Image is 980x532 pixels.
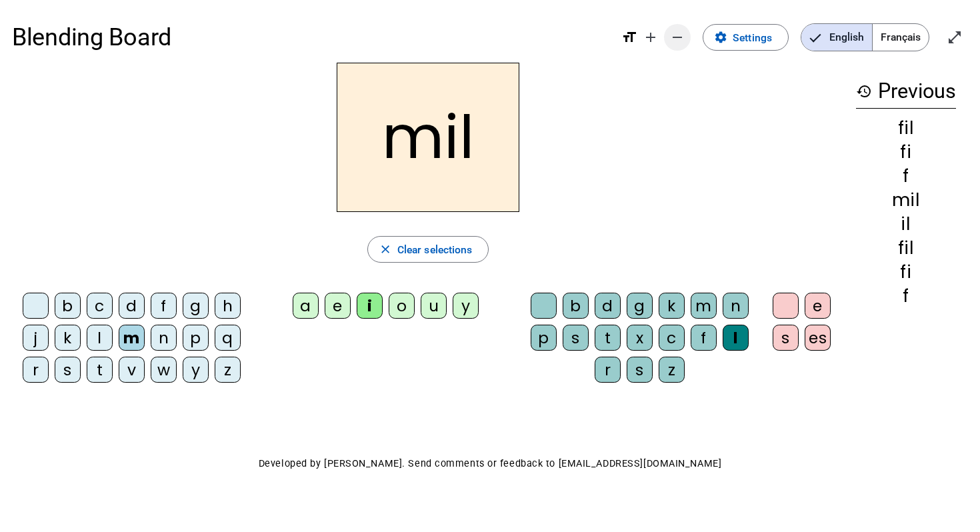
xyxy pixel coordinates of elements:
mat-icon: remove [669,29,685,45]
div: d [119,293,145,319]
div: z [215,357,241,383]
div: n [151,325,177,351]
div: s [773,325,799,351]
div: e [325,293,351,319]
h2: mil [337,63,519,212]
div: s [627,357,653,383]
div: p [531,325,557,351]
span: English [801,24,872,51]
div: fi [856,263,956,281]
div: c [659,325,685,351]
div: x [627,325,653,351]
div: q [215,325,241,351]
div: y [453,293,479,319]
div: u [421,293,447,319]
div: s [563,325,589,351]
h3: Previous [856,75,956,109]
div: f [151,293,177,319]
div: w [151,357,177,383]
div: e [805,293,831,319]
button: Enter full screen [941,24,968,51]
div: b [563,293,589,319]
div: j [23,325,49,351]
mat-icon: add [643,29,659,45]
div: c [87,293,113,319]
div: s [55,357,81,383]
div: k [659,293,685,319]
h1: Blending Board [12,13,609,61]
p: Developed by [PERSON_NAME]. Send comments or feedback to [EMAIL_ADDRESS][DOMAIN_NAME] [12,455,968,473]
div: l [723,325,749,351]
div: g [183,293,209,319]
div: v [119,357,145,383]
div: a [293,293,319,319]
div: fil [856,119,956,137]
div: y [183,357,209,383]
div: es [805,325,831,351]
button: Decrease font size [664,24,691,51]
div: b [55,293,81,319]
div: t [595,325,621,351]
div: h [215,293,241,319]
div: m [119,325,145,351]
button: Settings [703,24,789,51]
button: Increase font size [637,24,664,51]
div: r [595,357,621,383]
div: t [87,357,113,383]
mat-icon: close [379,243,392,256]
mat-icon: open_in_full [947,29,963,45]
div: l [87,325,113,351]
div: p [183,325,209,351]
div: g [627,293,653,319]
mat-icon: format_size [621,29,637,45]
div: fi [856,143,956,161]
div: i [357,293,383,319]
span: Clear selections [397,241,473,259]
mat-icon: settings [714,31,727,44]
span: Français [873,24,929,51]
div: k [55,325,81,351]
div: r [23,357,49,383]
div: o [389,293,415,319]
div: m [691,293,717,319]
div: d [595,293,621,319]
div: fil [856,239,956,257]
div: il [856,215,956,233]
div: f [856,167,956,185]
div: f [691,325,717,351]
mat-button-toggle-group: Language selection [801,23,929,51]
span: Settings [733,29,772,47]
div: z [659,357,685,383]
div: f [856,287,956,305]
button: Clear selections [367,236,489,263]
div: mil [856,191,956,209]
div: n [723,293,749,319]
mat-icon: history [856,83,872,99]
